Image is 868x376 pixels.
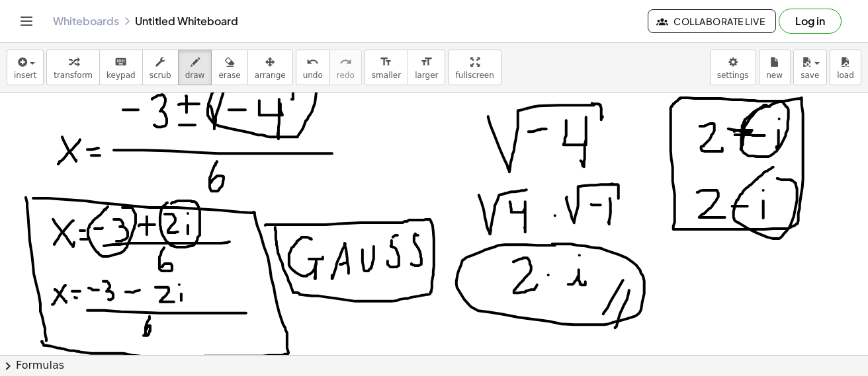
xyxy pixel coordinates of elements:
[759,50,791,85] button: new
[296,50,330,85] button: undoundo
[218,71,240,80] span: erase
[107,71,136,80] span: keypad
[247,50,293,85] button: arrange
[837,71,854,80] span: load
[7,50,44,85] button: insert
[766,71,783,80] span: new
[337,71,355,80] span: redo
[415,71,438,80] span: larger
[801,71,819,80] span: save
[185,71,205,80] span: draw
[255,71,286,80] span: arrange
[380,54,392,70] i: format_size
[303,71,323,80] span: undo
[46,50,100,85] button: transform
[793,50,827,85] button: save
[211,50,247,85] button: erase
[830,50,861,85] button: load
[114,54,127,70] i: keyboard
[142,50,179,85] button: scrub
[372,71,401,80] span: smaller
[178,50,212,85] button: draw
[659,15,765,27] span: Collaborate Live
[779,9,842,34] button: Log in
[53,15,119,28] a: Whiteboards
[14,71,36,80] span: insert
[455,71,494,80] span: fullscreen
[329,50,362,85] button: redoredo
[717,71,749,80] span: settings
[54,71,93,80] span: transform
[408,50,445,85] button: format_sizelarger
[99,50,143,85] button: keyboardkeypad
[448,50,501,85] button: fullscreen
[306,54,319,70] i: undo
[648,9,776,33] button: Collaborate Live
[339,54,352,70] i: redo
[16,11,37,32] button: Toggle navigation
[420,54,433,70] i: format_size
[365,50,408,85] button: format_sizesmaller
[150,71,171,80] span: scrub
[710,50,756,85] button: settings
